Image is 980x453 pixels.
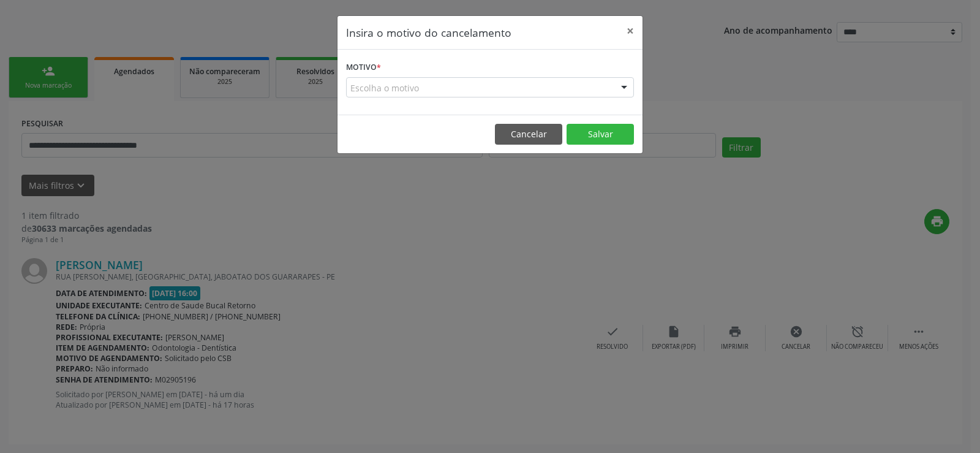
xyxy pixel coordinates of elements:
button: Salvar [567,124,634,145]
button: Cancelar [495,124,562,145]
span: Escolha o motivo [350,82,419,94]
label: Motivo [346,58,381,77]
h5: Insira o motivo do cancelamento [346,25,511,40]
button: Close [618,16,643,46]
